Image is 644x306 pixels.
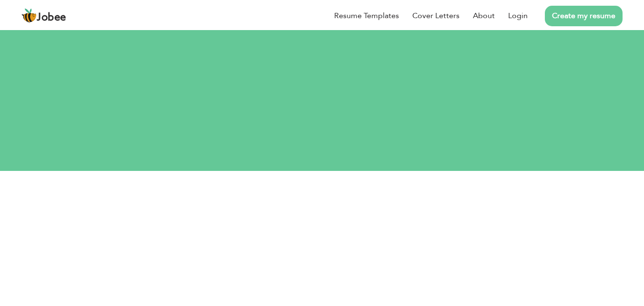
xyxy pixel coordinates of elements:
[508,10,528,21] a: Login
[545,6,623,26] a: Create my resume
[37,12,66,23] span: Jobee
[334,10,399,21] a: Resume Templates
[412,10,460,21] a: Cover Letters
[473,10,495,21] a: About
[21,8,37,23] img: jobee.io
[21,8,66,23] a: Jobee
